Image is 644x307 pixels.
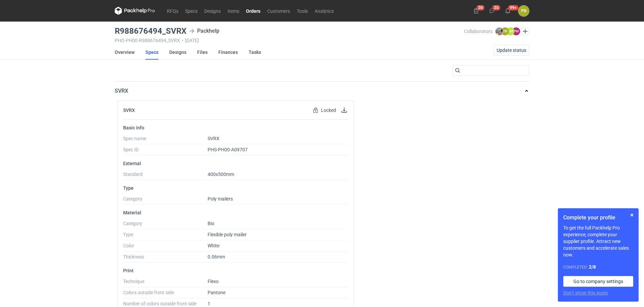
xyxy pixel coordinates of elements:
[208,290,225,295] span: Pantone
[512,27,520,35] figcaption: PM
[115,87,128,95] p: SVRX
[115,38,464,43] div: PHO-PH00-R988676494_SVRX [DATE]
[208,147,248,152] span: PHS-PH00-A09707
[123,232,208,240] dt: Type
[123,161,348,166] p: External
[123,136,208,144] dt: Spec name
[182,38,183,43] span: •
[123,108,135,113] h2: SVRX
[123,279,208,287] dt: Technique
[123,290,208,298] dt: Colors outside front side
[563,264,633,271] div: Completed:
[123,210,348,215] p: Material
[521,27,530,36] button: Edit collaborators
[208,243,219,248] span: White
[497,48,526,53] span: Update status
[115,7,155,15] svg: Packhelp Pro
[589,264,596,270] strong: 2 / 8
[293,7,311,15] a: Tools
[123,172,208,180] dt: Standard
[312,106,337,114] div: Locked
[218,45,238,60] a: Finances
[501,27,509,35] figcaption: PB
[197,45,208,60] a: Files
[563,276,633,287] a: Go to company settings
[506,27,514,35] figcaption: AM
[518,5,529,17] div: Piotr Bożek
[123,147,208,155] dt: Spec ID
[243,7,264,15] a: Orders
[464,29,493,34] span: Collaborators
[264,7,293,15] a: Customers
[123,243,208,251] dt: Color
[495,27,503,35] img: Michał Palasek
[115,45,135,60] a: Overview
[123,125,348,130] p: Basic info
[494,45,529,56] button: Update status
[123,254,208,263] dt: Thickness
[201,7,224,15] a: Designs
[164,7,182,15] a: RFQs
[169,45,186,60] a: Designs
[628,211,636,219] button: Skip for now
[208,279,219,284] span: Flexo
[471,5,481,16] button: 20
[502,5,513,16] button: 99+
[182,7,201,15] a: Specs
[224,7,243,15] a: Items
[123,185,348,191] p: Type
[208,254,225,259] span: 0.06mm
[311,7,337,15] a: Analytics
[563,224,633,258] p: To get the full Packhelp Pro experience, complete your supplier profile. Attract new customers an...
[115,27,186,35] h3: R988676494_SVRX
[208,172,234,177] span: 400x500mm
[340,106,348,114] button: Download specification
[487,5,497,16] button: 25
[123,221,208,229] dt: Category
[208,221,214,226] span: Bio
[208,232,247,237] span: Flexible poly mailer
[123,196,208,205] dt: Category
[249,45,261,60] a: Tasks
[563,214,633,222] h1: Complete your profile
[518,5,529,17] button: PB
[189,27,219,35] div: Packhelp
[123,268,348,273] p: Print
[563,289,608,296] button: Don’t show this again
[208,301,210,306] span: 1
[208,136,219,141] span: SVRX
[145,45,158,60] a: Specs
[208,196,233,202] span: Poly mailers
